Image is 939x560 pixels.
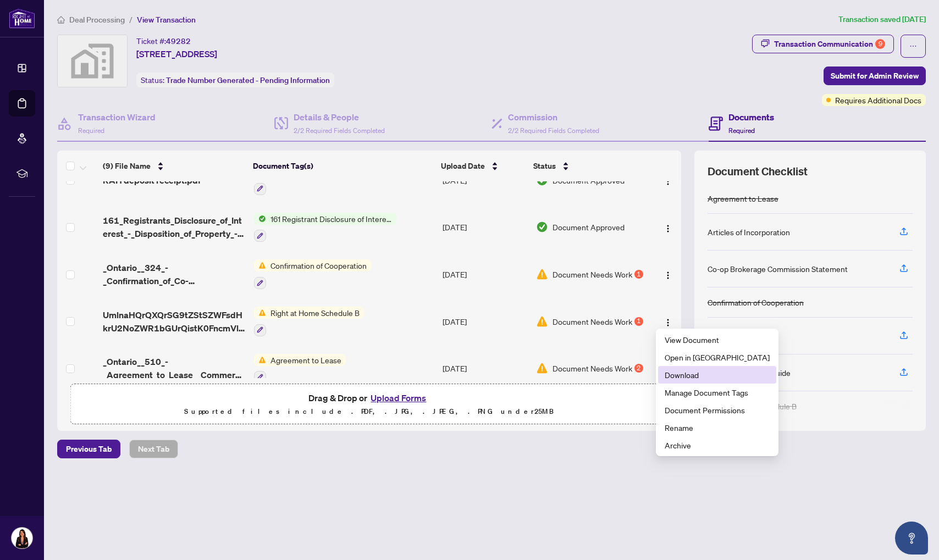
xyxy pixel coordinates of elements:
[266,259,371,271] span: Confirmation of Cooperation
[367,391,429,405] button: Upload Forms
[254,259,266,271] img: Status Icon
[78,110,156,124] h4: Transaction Wizard
[659,313,677,330] button: Logo
[248,151,437,181] th: Document Tag(s)
[57,440,120,458] button: Previous Tab
[266,354,346,366] span: Agreement to Lease
[254,213,396,242] button: Status Icon161 Registrant Disclosure of Interest - Disposition ofProperty
[166,36,191,46] span: 49282
[728,126,755,135] span: Required
[664,271,672,280] img: Logo
[728,110,774,124] h4: Documents
[708,263,848,275] div: Co-op Brokerage Commission Statement
[664,224,672,233] img: Logo
[78,405,661,418] p: Supported files include .PDF, .JPG, .JPEG, .PNG under 25 MB
[838,13,926,26] article: Transaction saved [DATE]
[103,214,245,240] span: 161_Registrants_Disclosure_of_Interest_-_Disposition_of_Property_-_PropTx-[PERSON_NAME] EXECUTED ...
[553,362,632,374] span: Document Needs Work
[9,8,35,29] img: logo
[294,110,385,124] h4: Details & People
[895,522,928,555] button: Open asap
[438,251,532,298] td: [DATE]
[553,221,625,233] span: Document Approved
[664,318,672,327] img: Logo
[438,204,532,251] td: [DATE]
[752,35,894,53] button: Transaction Communication9
[508,126,599,135] span: 2/2 Required Fields Completed
[909,42,917,50] span: ellipsis
[875,39,885,49] div: 9
[266,307,364,319] span: Right at Home Schedule B
[508,110,599,124] h4: Commission
[136,73,334,87] div: Status:
[137,15,196,25] span: View Transaction
[774,35,885,53] div: Transaction Communication
[708,164,808,179] span: Document Checklist
[12,528,32,548] img: Profile Icon
[536,315,548,328] img: Document Status
[659,265,677,283] button: Logo
[266,213,396,225] span: 161 Registrant Disclosure of Interest - Disposition ofProperty
[103,308,245,335] span: UmlnaHQrQXQrSG9tZStSZWFsdHkrU2NoZWR1bGUrQistK0FncmVlbWVudCtvZitQdXJjaGFzZSthbmQrU2FsZQ__1_.pdf
[71,384,667,425] span: Drag & Drop orUpload FormsSupported files include .PDF, .JPG, .JPEG, .PNG under25MB
[831,67,919,85] span: Submit for Admin Review
[441,160,485,172] span: Upload Date
[294,126,385,135] span: 2/2 Required Fields Completed
[308,391,429,405] span: Drag & Drop or
[254,213,266,225] img: Status Icon
[708,192,778,204] div: Agreement to Lease
[129,440,178,458] button: Next Tab
[254,307,266,319] img: Status Icon
[136,35,191,47] div: Ticket #:
[254,259,371,289] button: Status IconConfirmation of Cooperation
[58,35,127,87] img: svg%3e
[835,94,921,106] span: Requires Additional Docs
[665,369,770,381] span: Download
[57,16,65,24] span: home
[129,13,132,26] li: /
[665,422,770,434] span: Rename
[634,270,643,279] div: 1
[437,151,529,181] th: Upload Date
[103,261,245,287] span: _Ontario__324_-_Confirmation_of_Co-operation_and_Representation__TenantLandlord 1.pdf
[536,362,548,374] img: Document Status
[664,177,672,186] img: Logo
[103,355,245,381] span: _Ontario__510_-_Agreement_to_Lease__Commercial__Long_Form 1.pdf
[254,307,364,336] button: Status IconRight at Home Schedule B
[665,404,770,416] span: Document Permissions
[665,439,770,451] span: Archive
[533,160,556,172] span: Status
[529,151,645,181] th: Status
[708,296,804,308] div: Confirmation of Cooperation
[254,354,346,384] button: Status IconAgreement to Lease
[708,226,790,238] div: Articles of Incorporation
[634,317,643,326] div: 1
[438,298,532,345] td: [DATE]
[78,126,104,135] span: Required
[665,386,770,398] span: Manage Document Tags
[69,15,125,25] span: Deal Processing
[536,221,548,233] img: Document Status
[659,218,677,236] button: Logo
[824,66,926,85] button: Submit for Admin Review
[553,315,632,328] span: Document Needs Work
[553,268,632,280] span: Document Needs Work
[103,160,151,172] span: (9) File Name
[254,354,266,366] img: Status Icon
[136,47,217,60] span: [STREET_ADDRESS]
[166,75,330,85] span: Trade Number Generated - Pending Information
[634,364,643,373] div: 2
[66,440,112,458] span: Previous Tab
[665,351,770,363] span: Open in [GEOGRAPHIC_DATA]
[536,268,548,280] img: Document Status
[98,151,248,181] th: (9) File Name
[665,334,770,346] span: View Document
[438,345,532,392] td: [DATE]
